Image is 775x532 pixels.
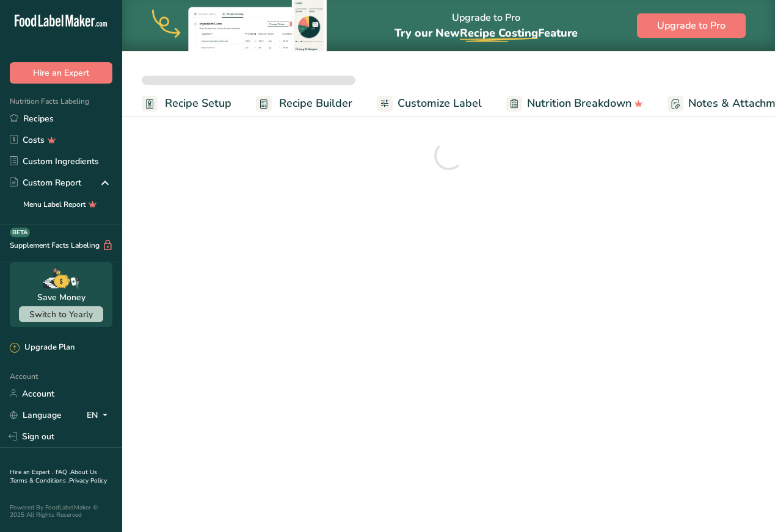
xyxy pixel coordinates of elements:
div: Upgrade to Pro [395,1,578,51]
button: Upgrade to Pro [637,13,746,38]
span: Switch to Yearly [29,309,93,320]
span: Recipe Builder [279,95,352,112]
a: Recipe Setup [142,90,231,117]
button: Switch to Yearly [19,306,103,322]
a: Recipe Builder [256,90,352,117]
span: Recipe Costing [460,26,538,40]
a: Language [10,404,62,426]
div: Upgrade Plan [10,342,75,354]
div: Custom Report [10,176,81,189]
span: Customize Label [398,95,482,112]
a: FAQ . [56,468,70,476]
div: Save Money [37,291,86,304]
div: Powered By FoodLabelMaker © 2025 All Rights Reserved [10,504,112,519]
span: Upgrade to Pro [657,18,726,33]
div: EN [87,408,112,422]
a: Hire an Expert . [10,468,53,476]
a: About Us . [10,468,97,485]
a: Privacy Policy [69,476,107,485]
a: Terms & Conditions . [10,476,69,485]
button: Hire an Expert [10,62,112,84]
a: Nutrition Breakdown [506,90,643,117]
span: Nutrition Breakdown [527,95,631,112]
a: Customize Label [377,90,482,117]
div: BETA [10,228,30,237]
span: Recipe Setup [165,95,231,112]
span: Try our New Feature [395,26,578,40]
